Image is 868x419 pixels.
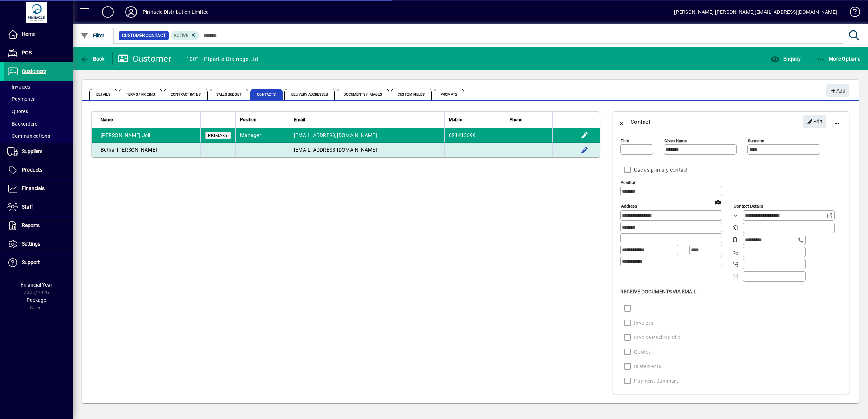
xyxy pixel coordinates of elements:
span: Backorders [7,121,37,127]
div: 1001 - Piperite Drainage Ltd [186,53,259,65]
button: More Options [815,52,863,65]
span: POS [22,50,32,56]
button: Filter [78,29,106,42]
button: Edit [803,115,826,128]
div: Email [294,116,440,124]
span: Email [294,116,305,124]
a: Products [4,161,73,179]
span: Filter [80,33,105,38]
span: Primary [208,133,228,138]
span: Position [240,116,256,124]
button: Profile [119,5,143,19]
span: Support [22,259,40,265]
span: Contacts [250,89,283,100]
span: Payments [7,96,35,102]
span: Documents / Images [337,89,389,100]
span: 021415699 [449,132,476,138]
span: Terms / Pricing [119,89,162,100]
span: Details [89,89,117,100]
span: Staff [22,204,33,210]
span: Contract Rates [164,89,207,100]
div: Customer [118,53,171,65]
span: Bethal [101,147,116,153]
div: [PERSON_NAME] [PERSON_NAME][EMAIL_ADDRESS][DOMAIN_NAME] [674,6,837,18]
span: Suppliers [22,148,42,154]
span: Products [22,167,42,173]
a: Home [4,25,73,44]
span: [PERSON_NAME] [117,147,157,153]
span: Home [22,31,35,37]
div: Phone [510,116,548,124]
span: Phone [510,116,522,124]
a: View on map [712,196,724,208]
div: Position [240,116,285,124]
span: More Options [816,56,861,62]
a: Suppliers [4,143,73,161]
span: Financial Year [21,282,52,288]
span: Customers [22,68,46,74]
span: [PERSON_NAME] [101,132,141,138]
div: Name [101,116,196,124]
span: Receive Documents Via Email [620,289,697,295]
td: Manager [235,128,289,143]
a: Communications [4,130,73,142]
span: Custom Fields [391,89,431,100]
span: Joli [142,132,150,138]
span: Package [27,297,46,303]
span: [EMAIL_ADDRESS][DOMAIN_NAME] [294,132,377,138]
a: Settings [4,235,73,253]
span: Sales Budget [210,89,248,100]
span: Settings [22,241,40,247]
button: Add [96,5,119,19]
a: Backorders [4,118,73,130]
app-page-header-button: Back [73,52,113,65]
span: Reports [22,222,40,228]
mat-label: Title [621,138,629,143]
span: Add [830,85,845,97]
div: Contact [630,116,650,128]
button: Back [613,113,630,131]
span: Customer Contact [122,32,166,39]
a: Staff [4,198,73,216]
mat-label: Surname [748,138,764,143]
span: [EMAIL_ADDRESS][DOMAIN_NAME] [294,147,377,153]
div: Mobile [449,116,500,124]
span: Financials [22,185,45,191]
span: Quotes [7,108,28,114]
span: Name [101,116,113,124]
button: More options [828,113,845,131]
span: Active [174,33,188,38]
span: Mobile [449,116,462,124]
span: Delivery Addresses [284,89,335,100]
button: Back [78,52,106,65]
button: Add [826,84,849,97]
mat-chip: Activation Status: Active [171,31,200,40]
span: Back [80,56,105,62]
a: Quotes [4,105,73,118]
button: Enquiry [769,52,803,65]
div: Pinnacle Distribution Limited [143,6,209,18]
a: Reports [4,217,73,235]
a: Knowledge Base [844,1,859,25]
button: Edit [579,144,591,156]
span: Edit [807,116,823,128]
span: Prompts [434,89,465,100]
a: Payments [4,93,73,105]
a: Invoices [4,81,73,93]
mat-label: Given name [664,138,687,143]
span: Communications [7,133,50,139]
button: Edit [579,130,591,141]
span: Invoices [7,84,30,90]
span: Enquiry [771,56,801,62]
mat-label: Position [621,180,636,185]
a: POS [4,44,73,62]
a: Financials [4,180,73,198]
a: Support [4,254,73,272]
